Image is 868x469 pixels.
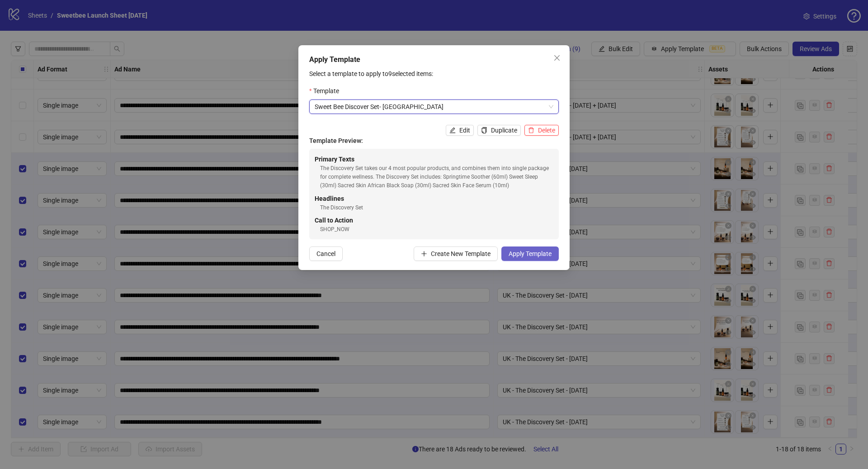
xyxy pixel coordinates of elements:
[309,54,559,65] div: Apply Template
[431,250,491,257] span: Create New Template
[446,125,474,136] button: Edit
[481,127,487,133] span: copy
[315,156,354,163] strong: Primary Texts
[553,54,561,62] span: close
[550,51,564,65] button: Close
[315,217,353,224] strong: Call to Action
[524,125,559,136] button: Delete
[309,69,559,79] p: Select a template to apply to 9 selected items:
[315,100,553,114] span: Sweet Bee Discover Set- UK
[477,125,521,136] button: Duplicate
[320,164,553,190] div: The Discovery Set takes our 4 most popular products, and combines them into single package for co...
[509,250,552,257] span: Apply Template
[538,127,555,134] span: Delete
[501,246,559,261] button: Apply Template
[309,136,559,146] h4: Template Preview:
[421,251,427,257] span: plus
[315,239,361,246] strong: Destination URL
[414,246,498,261] button: Create New Template
[320,204,553,212] div: The Discovery Set
[315,195,344,202] strong: Headlines
[528,127,534,133] span: delete
[459,127,470,134] span: Edit
[316,250,335,257] span: Cancel
[309,246,343,261] button: Cancel
[491,127,517,134] span: Duplicate
[449,127,456,133] span: edit
[309,86,345,96] label: Template
[320,225,553,234] div: SHOP_NOW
